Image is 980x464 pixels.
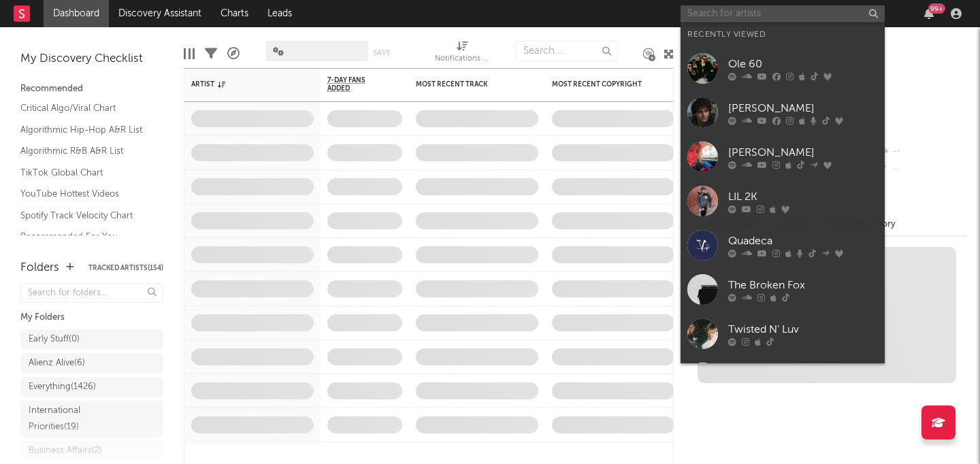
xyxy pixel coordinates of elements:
a: Quadeca [681,223,885,267]
div: My Folders [20,310,163,326]
a: LIL 2K [681,179,885,223]
div: International Priorities ( 19 ) [29,403,125,435]
a: TikTok Global Chart [20,165,150,180]
a: International Priorities(19) [20,401,163,437]
input: Search for artists [681,5,885,22]
button: Save [373,49,391,56]
div: Notifications (Artist) [435,34,489,73]
div: Twisted N' Luv [728,321,878,337]
a: Alienz Alive(6) [20,353,163,374]
a: Spotify Track Velocity Chart [20,208,150,223]
a: Critical Algo/Viral Chart [20,101,150,116]
div: Ole 60 [728,56,878,72]
a: Recommended For You [20,229,150,244]
button: 99+ [924,8,934,19]
a: Algorithmic Hip-Hop A&R List [20,122,150,137]
div: Edit Columns [184,34,195,73]
div: Early Stuff ( 0 ) [29,331,80,348]
div: Most Recent Track [416,80,518,88]
div: [PERSON_NAME] [728,144,878,161]
input: Search for folders... [20,283,163,303]
a: [PERSON_NAME] [681,90,885,135]
div: 99 + [928,3,945,14]
a: Algorithmic R&B A&R List [20,144,150,159]
div: A&R Pipeline [227,34,240,73]
a: Ole 60 [681,46,885,90]
div: [PERSON_NAME] [728,100,878,116]
a: [PERSON_NAME] [681,356,885,400]
div: -- [876,161,966,178]
div: Filters [205,34,217,73]
div: Quadeca [728,233,878,249]
div: Notifications (Artist) [435,51,489,67]
a: [PERSON_NAME] [681,135,885,179]
a: The Broken Fox [681,267,885,312]
a: Everything(1426) [20,377,163,397]
div: Artist [191,80,293,88]
a: Business Affairs(2) [20,441,163,461]
a: Twisted N' Luv [681,312,885,356]
input: Search... [516,41,618,61]
span: 7-Day Fans Added [327,76,382,93]
div: Recommended [20,81,163,97]
div: Everything ( 1426 ) [29,379,96,395]
div: -- [876,143,966,161]
div: Folders [20,260,59,276]
div: LIL 2K [728,188,878,205]
div: Most Recent Copyright [552,80,654,88]
a: YouTube Hottest Videos [20,186,150,201]
a: Early Stuff(0) [20,329,163,350]
div: Business Affairs ( 2 ) [29,443,102,459]
div: Alienz Alive ( 6 ) [29,355,85,371]
div: Recently Viewed [687,27,878,43]
button: Tracked Artists(154) [88,265,163,271]
div: The Broken Fox [728,277,878,293]
div: My Discovery Checklist [20,51,163,67]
